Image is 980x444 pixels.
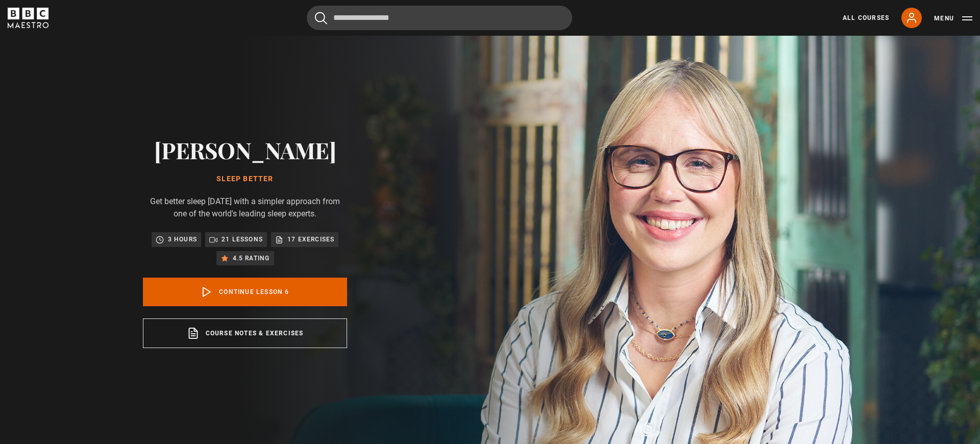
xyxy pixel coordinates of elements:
p: 4.5 rating [233,253,270,263]
a: Course notes & exercises [143,318,347,348]
svg: BBC Maestro [8,8,48,28]
h2: [PERSON_NAME] [143,137,347,163]
input: Search [307,6,572,30]
p: 3 hours [168,234,197,244]
button: Submit the search query [315,12,327,24]
h1: Sleep Better [143,175,347,183]
button: Toggle navigation [934,13,972,23]
a: All Courses [843,13,889,22]
p: 21 lessons [222,234,263,244]
p: 17 exercises [287,234,334,244]
a: Continue lesson 6 [143,278,347,306]
p: Get better sleep [DATE] with a simpler approach from one of the world's leading sleep experts. [143,195,347,220]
